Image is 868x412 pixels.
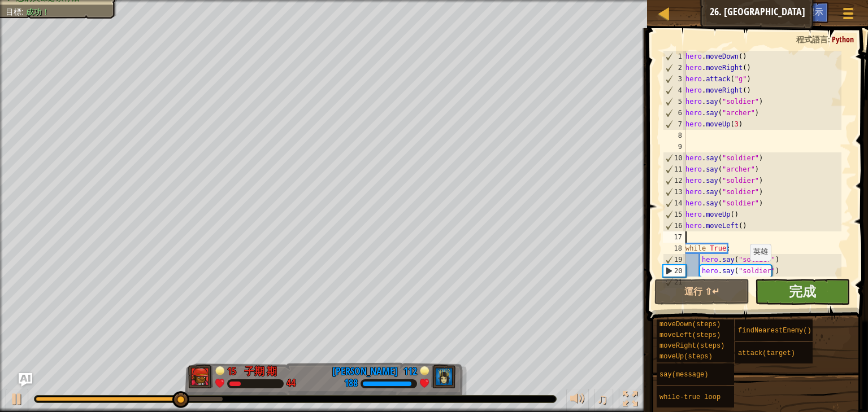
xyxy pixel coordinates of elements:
span: Python [832,34,854,45]
div: 15 [227,364,238,374]
span: attack(target) [738,349,795,357]
span: findNearestEnemy() [738,327,811,335]
span: : [21,7,26,16]
img: thang_avatar_frame.png [431,365,455,388]
div: 2 [663,62,685,73]
div: 子期 期 [244,364,277,379]
button: 完成 [755,279,850,305]
div: 8 [663,130,685,141]
div: 4 [663,85,685,96]
span: Ask AI [769,6,788,17]
div: 7 [663,119,685,130]
span: 成功！ [26,7,50,16]
div: 188 [344,379,358,389]
div: 18 [663,243,685,254]
div: 11 [663,164,685,175]
button: 運行 ⇧↵ [654,279,749,305]
div: 6 [663,107,685,119]
span: say(message) [659,371,708,379]
div: 16 [663,220,685,231]
div: 12 [663,175,685,186]
button: 顯示遊戲選單 [834,2,862,29]
span: moveRight(steps) [659,342,724,350]
div: 9 [663,141,685,152]
span: 程式語言 [796,34,828,45]
button: ♫ [594,389,614,412]
span: moveUp(steps) [659,353,713,361]
span: : [828,34,832,45]
span: 完成 [789,282,816,300]
button: Ctrl + P: Play [6,389,28,412]
div: 17 [663,231,685,243]
div: 21 [663,277,685,288]
img: thang_avatar_frame.png [188,365,213,388]
span: ♫ [597,391,608,407]
div: [PERSON_NAME] [332,364,398,379]
button: Ask AI [19,373,32,387]
span: 小提示 [799,6,823,17]
div: 1 [663,51,685,62]
div: 3 [663,73,685,85]
span: while-true loop [659,393,721,401]
span: moveDown(steps) [659,321,721,328]
div: 19 [663,254,685,265]
div: 15 [663,209,685,220]
code: 英雄 [753,248,768,256]
div: 20 [663,265,685,277]
button: Ask AI [763,2,793,23]
div: 14 [663,198,685,209]
div: 44 [287,379,296,389]
button: 切換全螢幕 [619,389,641,412]
div: 10 [663,152,685,164]
button: 調整音量 [566,389,589,412]
span: 目標 [6,7,21,16]
div: 13 [663,186,685,198]
span: moveLeft(steps) [659,331,721,339]
div: 112 [403,364,417,374]
div: 5 [663,96,685,107]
